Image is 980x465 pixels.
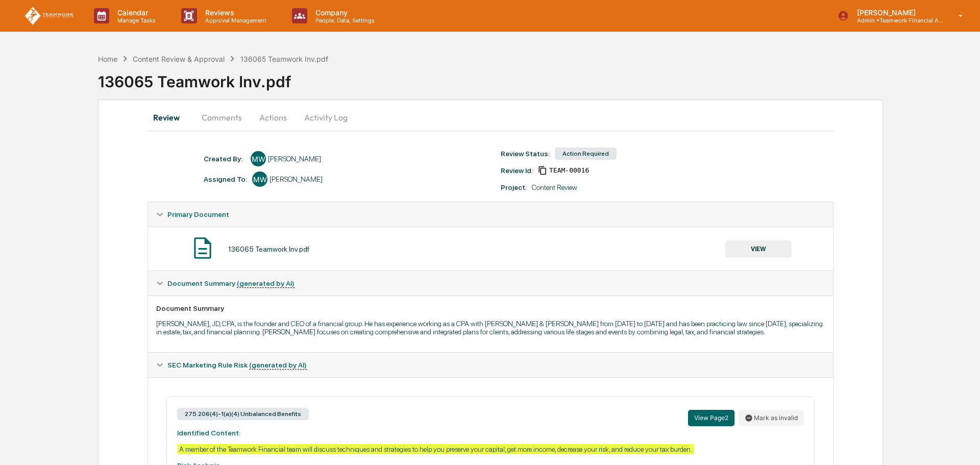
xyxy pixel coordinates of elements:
[501,166,533,175] div: Review Id:
[148,353,833,377] div: SEC Marketing Rule Risk (generated by AI)
[177,429,240,437] strong: Identified Content:
[148,271,833,296] div: Document Summary (generated by AI)
[197,8,272,17] p: Reviews
[252,172,267,187] div: MW
[501,183,527,191] div: Project:
[251,151,266,166] div: MW
[296,105,356,130] button: Activity Log
[167,279,295,287] span: Document Summary
[725,240,792,258] button: VIEW
[237,279,295,288] u: (generated by AI)
[148,296,833,352] div: Document Summary (generated by AI)
[849,8,944,17] p: [PERSON_NAME]
[24,7,73,26] img: logo
[555,148,617,160] div: Action Required
[688,410,734,426] button: View Page2
[190,235,215,261] img: Document Icon
[167,361,307,369] span: SEC Marketing Rule Risk
[148,105,193,130] button: Review
[549,166,589,175] span: 528de199-c746-4f4e-9e5d-a9e9aca004f1
[228,245,309,253] div: 136065 Teamwork Inv.pdf
[240,55,328,63] div: 136065 Teamwork Inv.pdf
[133,55,225,63] div: Content Review & Approval
[177,444,694,454] div: A member of the Teamwork Financial team will discuss techniques and strategies to help you preser...
[98,55,117,63] div: Home
[109,17,161,24] p: Manage Tasks
[148,105,834,130] div: secondary tabs example
[148,202,833,227] div: Primary Document
[156,304,825,312] div: Document Summary
[204,175,247,183] div: Assigned To:
[532,183,577,191] div: Content Review
[849,17,944,24] p: Admin • Teamwork Financial Advisors
[148,227,833,271] div: Primary Document
[268,155,321,163] div: [PERSON_NAME]
[109,8,161,17] p: Calendar
[501,150,550,158] div: Review Status:
[98,64,980,91] div: 136065 Teamwork Inv.pdf
[307,17,380,24] p: People, Data, Settings
[177,408,309,420] div: 275.206(4)-1(a)(4) Unbalanced Benefits
[269,175,323,183] div: [PERSON_NAME]
[307,8,380,17] p: Company
[197,17,272,24] p: Approval Management
[249,361,307,370] u: (generated by AI)
[156,320,825,336] p: [PERSON_NAME], JD, CPA, is the founder and CEO of a financial group. He has experience working as...
[739,410,804,426] button: Mark as invalid
[204,155,246,163] div: Created By: ‎ ‎
[167,210,229,218] span: Primary Document
[250,105,296,130] button: Actions
[193,105,250,130] button: Comments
